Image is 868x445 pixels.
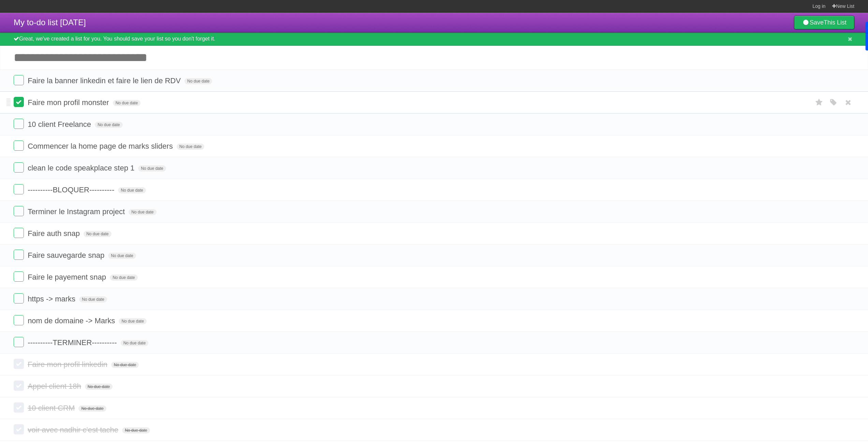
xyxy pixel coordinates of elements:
span: Terminer le Instagram project [28,207,127,216]
label: Done [14,228,24,238]
span: Faire le payement snap [28,273,108,281]
label: Done [14,97,24,107]
span: 10 client Freelance [28,120,93,129]
label: Done [14,184,24,194]
a: SaveThis List [794,16,854,29]
span: No due date [113,100,141,106]
span: My to-do list [DATE] [14,18,86,27]
span: No due date [79,296,107,302]
span: Commencer la home page de marks sliders [28,142,175,150]
span: No due date [119,318,146,324]
label: Done [14,402,24,413]
span: voir avec nadhir c'est tache [28,426,120,434]
label: Done [14,271,24,282]
span: No due date [110,275,137,281]
label: Done [14,206,24,216]
span: Faire sauvegarde snap [28,251,106,259]
span: No due date [85,384,113,390]
label: Done [14,424,24,434]
span: https -> marks [28,295,77,303]
span: No due date [78,405,106,412]
label: Done [14,293,24,303]
span: ----------BLOQUER---------- [28,186,116,194]
span: clean le code speakplace step 1 [28,164,136,172]
label: Done [14,75,24,85]
span: No due date [111,362,139,368]
span: Faire auth snap [28,229,82,238]
span: No due date [177,144,204,150]
label: Done [14,315,24,325]
span: No due date [122,427,150,433]
span: No due date [118,187,146,193]
label: Done [14,140,24,151]
label: Done [14,250,24,260]
span: No due date [129,209,156,215]
span: 10 client CRM [28,404,76,412]
label: Done [14,381,24,391]
label: Star task [813,97,826,108]
b: This List [824,19,847,26]
span: ----------TERMINER---------- [28,338,118,347]
span: nom de domaine -> Marks [28,316,117,325]
span: No due date [121,340,148,346]
span: No due date [84,231,111,237]
span: Faire la banner linkedin et faire le lien de RDV [28,76,182,85]
span: Faire mon profil linkedin [28,360,109,369]
label: Done [14,162,24,173]
span: No due date [108,253,136,259]
span: No due date [185,78,212,84]
span: No due date [138,165,166,172]
label: Done [14,337,24,347]
span: Faire mon profil monster [28,98,111,107]
label: Done [14,359,24,369]
span: No due date [95,122,122,128]
label: Done [14,119,24,129]
span: Appel client 18h [28,382,83,390]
